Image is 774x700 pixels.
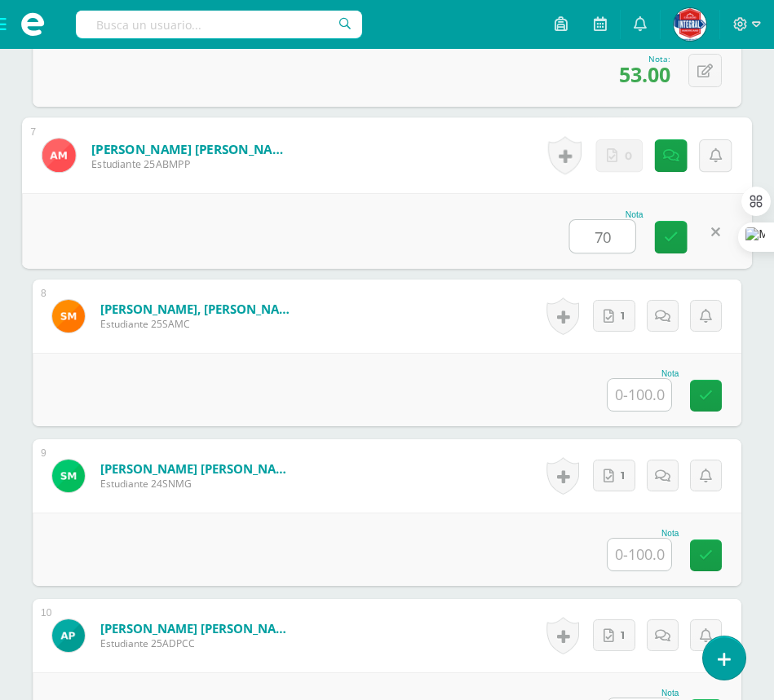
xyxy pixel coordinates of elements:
[593,619,635,651] a: 1
[100,301,296,317] a: [PERSON_NAME], [PERSON_NAME]
[625,140,632,171] span: 0
[619,53,670,64] div: Nota:
[100,317,296,331] span: Estudiante 25SAMC
[100,477,296,491] span: Estudiante 24SNMG
[621,301,625,331] span: 1
[607,369,679,378] div: Nota
[674,8,706,41] img: 5b05793df8038e2f74dd67e63a03d3f6.png
[52,619,85,652] img: 4695b65ad60148bfff6a2dcde76794ff.png
[100,460,296,477] a: [PERSON_NAME] [PERSON_NAME]
[100,636,296,650] span: Estudiante 25ADPCC
[91,140,293,157] a: [PERSON_NAME] [PERSON_NAME]
[42,139,76,172] img: 3fec9c21296931f396f14038ad874328.png
[593,460,635,491] a: 1
[608,379,671,411] input: 0-100.0
[607,529,679,538] div: Nota
[593,300,635,332] a: 1
[100,620,296,636] a: [PERSON_NAME] [PERSON_NAME]
[608,539,671,570] input: 0-100.0
[52,460,85,492] img: 1d25083a066e8e5636a04ee059a3882b.png
[619,60,670,88] span: 53.00
[570,220,635,253] input: 0-100.0
[607,689,679,698] div: Nota
[621,620,625,650] span: 1
[621,460,625,491] span: 1
[52,300,85,332] img: fb1d236bc03aac6c6b8e5e5ccda786c2.png
[569,210,644,219] div: Nota
[91,156,293,171] span: Estudiante 25ABMPP
[76,11,362,38] input: Busca un usuario...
